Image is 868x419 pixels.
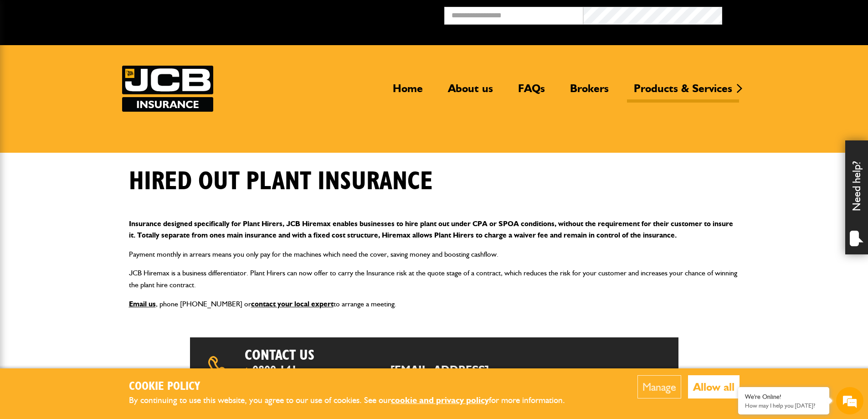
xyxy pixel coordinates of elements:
p: By continuing to use this website, you agree to our use of cookies. See our for more information. [129,393,580,408]
a: Brokers [563,82,616,103]
a: Products & Services [627,82,739,103]
p: , phone [PHONE_NUMBER] or to arrange a meeting. [129,298,740,310]
div: Need help? [845,140,868,254]
h2: Contact us [245,347,458,364]
a: JCB Insurance Services [122,66,213,112]
button: Manage [637,375,681,398]
span: e: [381,364,534,386]
a: cookie and privacy policy [391,395,489,405]
a: 0800 141 2877 [245,363,297,387]
div: We're Online! [745,393,822,401]
a: contact your local expert [251,300,334,308]
span: t: [245,364,305,386]
button: Broker Login [722,7,861,21]
button: Allow all [688,375,740,398]
p: JCB Hiremax is a business differentiator. Plant Hirers can now offer to carry the Insurance risk ... [129,267,740,290]
p: How may I help you today? [745,402,822,409]
h2: Cookie Policy [129,380,580,394]
p: Insurance designed specifically for Plant Hirers, JCB Hiremax enables businesses to hire plant ou... [129,218,740,241]
a: FAQs [511,82,552,103]
h1: Hired out plant insurance [129,166,433,197]
img: JCB Insurance Services logo [122,66,213,112]
p: Payment monthly in arrears means you only pay for the machines which need the cover, saving money... [129,248,740,260]
a: About us [441,82,500,103]
a: Home [386,82,430,103]
a: Email us [129,300,156,308]
a: [EMAIL_ADDRESS][DOMAIN_NAME] [381,363,489,387]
